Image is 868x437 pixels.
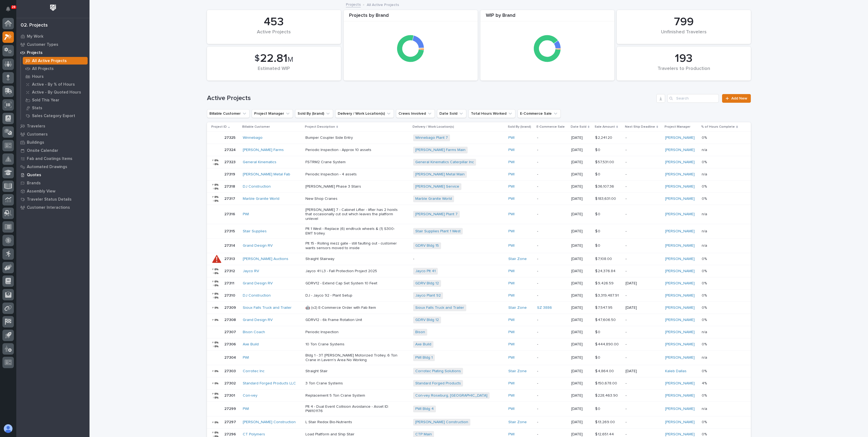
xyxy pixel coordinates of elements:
p: My Work [27,34,43,39]
a: Marble Granite World [415,197,452,201]
a: Active - By Quoted Hours [21,88,90,96]
p: n/a [702,354,708,360]
a: Jayco RV [243,269,259,274]
a: [PERSON_NAME] Service [415,184,459,189]
a: PWI [243,212,249,217]
a: Travelers [16,122,90,130]
p: Straight Stairway [305,257,400,261]
p: 27302 [224,380,237,386]
p: - [413,257,504,261]
tr: 2730627306 Axe Build 10 Ton Crane SystemsAxe Build PWI -[DATE]$ 444,890.00$ 444,890.00 -[PERSON_N... [207,338,751,351]
a: PWI [508,184,515,189]
p: Customers [27,132,48,137]
a: PWI [508,330,515,335]
p: n/a [702,211,708,217]
a: PWI [508,281,515,286]
p: $ 444,890.00 [595,341,620,347]
button: Delivery / Work Location(s) [335,109,394,118]
a: [PERSON_NAME] [665,229,695,234]
p: 0% [702,268,708,274]
a: [PERSON_NAME] [665,184,695,189]
p: Jayco 41 L3 - Fall Protection Project 2025 [305,269,400,274]
p: - [537,172,567,177]
a: [PERSON_NAME] [665,160,695,165]
p: Active - By % of Hours [32,82,75,87]
p: 0% [702,280,708,286]
p: - [537,160,567,165]
a: GDRV Bldg 15 [415,243,439,248]
tr: 2731527315 Stair Supplies Plt 1 West - Replace (6) endtruck wheels & (1) S300-EMT trolley.Stair S... [207,224,751,239]
p: 27315 [224,228,236,234]
a: Sioux Falls Truck and Trailer [415,306,464,310]
a: Stair Supplies Plant 1 West [415,229,461,234]
p: - [537,257,567,261]
p: All Active Projects [367,1,399,7]
p: $ 36,107.36 [595,183,615,189]
p: Straight Stair [305,369,400,374]
p: n/a [702,228,708,234]
p: 🤖 (v2) E-Commerce Order with Fab Item [305,306,400,310]
button: Sold By (brand) [295,109,333,118]
a: PWI [508,381,515,386]
p: - [626,257,661,261]
a: [PERSON_NAME] Auctions [243,257,288,261]
a: [PERSON_NAME] [665,342,695,347]
p: 0% [702,341,708,347]
p: [DATE] [571,243,591,248]
a: Stair Zone [508,369,527,374]
a: Axe Build [243,342,259,347]
p: $ 24,376.84 [595,268,617,274]
a: Stair Supplies [243,229,267,234]
p: 27311 [224,280,235,286]
p: $ 183,631.00 [595,195,617,201]
p: - [537,330,567,335]
p: Sold This Year [32,98,59,103]
p: 27318 [224,183,236,189]
p: [DATE] [571,369,591,374]
a: Quotes [16,171,90,179]
p: - [626,243,661,248]
a: PWI [508,293,515,298]
p: 27319 [224,171,236,177]
p: 0% [702,317,708,322]
p: - [537,355,567,360]
p: 27316 [224,211,236,217]
a: Customer Types [16,40,90,49]
p: n/a [702,329,708,335]
p: - [537,229,567,234]
p: Plt 1 West - Replace (6) endtruck wheels & (1) S300-EMT trolley. [305,227,400,236]
p: 0% [702,183,708,189]
a: Grand Design RV [243,281,273,286]
p: DJ - Jayco 92 - Plant Setup [305,293,400,298]
p: [DATE] [571,212,591,217]
p: 0% [702,292,708,298]
p: 27324 [224,147,237,152]
span: Add New [731,97,747,100]
p: - [537,136,567,140]
a: [PERSON_NAME] [665,172,695,177]
p: - [626,269,661,274]
p: [DATE] [571,229,591,234]
a: PWI [508,318,515,322]
p: 3 Ton Crane Systems [305,381,400,386]
p: - [626,184,661,189]
p: GDRV12 - Extend Cap Set System 10 Feet [305,281,400,286]
p: Buildings [27,140,44,145]
p: Periodic Inspection - Approx 10 assets [305,148,400,152]
a: Customers [16,130,90,138]
p: Onsite Calendar [27,148,58,153]
a: PWI [508,229,515,234]
a: PWI [508,136,515,140]
a: Brands [16,179,90,187]
a: Marble Granite World [243,197,279,201]
a: Stair Zone [508,306,527,310]
a: Sold This Year [21,96,90,104]
tr: 2731227312 Jayco RV Jayco 41 L3 - Fall Protection Project 2025Jayco Plt 41 PWI -[DATE]$ 24,376.84... [207,265,751,277]
p: $ 9,426.59 [595,280,615,286]
a: [PERSON_NAME] [665,281,695,286]
p: n/a [702,147,708,152]
p: 27303 [224,368,237,374]
p: Projects [27,50,43,55]
tr: 2731027310 DJ Construction DJ - Jayco 92 - Plant SetupJayco Plant 92 PWI -[DATE]$ 3,319,487.91$ 3... [207,290,751,302]
p: [DATE] [571,148,591,152]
